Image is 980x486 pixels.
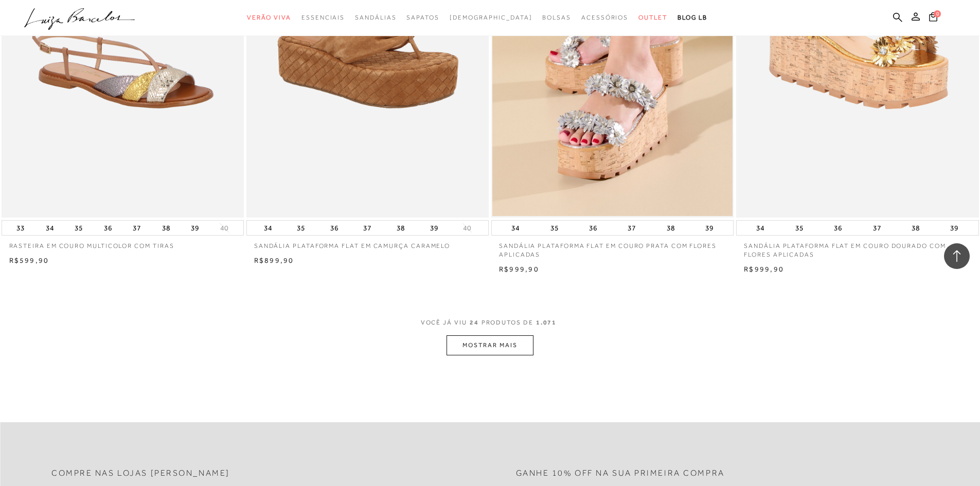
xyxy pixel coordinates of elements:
button: 36 [586,221,600,235]
button: 36 [831,221,845,235]
h2: Compre nas lojas [PERSON_NAME] [51,469,230,478]
button: 34 [753,221,768,235]
a: categoryNavScreenReaderText [581,8,628,27]
button: 39 [427,221,441,235]
a: categoryNavScreenReaderText [355,8,396,27]
button: 34 [261,221,275,235]
button: 35 [72,221,86,235]
button: 40 [217,223,231,233]
button: 0 [926,11,940,25]
span: R$599,90 [9,256,49,264]
a: SANDÁLIA PLATAFORMA FLAT EM CAMURÇA CARAMELO [246,236,489,250]
button: 40 [460,223,474,233]
button: 35 [294,221,308,235]
a: noSubCategoriesText [450,8,532,27]
button: 39 [188,221,202,235]
a: categoryNavScreenReaderText [638,8,667,27]
button: 38 [664,221,678,235]
span: Essenciais [301,14,345,21]
a: RASTEIRA EM COURO MULTICOLOR COM TIRAS [2,236,244,250]
span: 0 [934,10,941,17]
button: MOSTRAR MAIS [447,335,533,355]
a: categoryNavScreenReaderText [247,8,291,27]
span: BLOG LB [678,14,707,21]
button: 39 [702,221,717,235]
h2: Ganhe 10% off na sua primeira compra [516,469,725,478]
span: Sandálias [355,14,396,21]
span: R$999,90 [744,265,784,273]
span: [DEMOGRAPHIC_DATA] [450,14,532,21]
span: Verão Viva [247,14,291,21]
a: SANDÁLIA PLATAFORMA FLAT EM COURO DOURADO COM FLORES APLICADAS [736,236,978,259]
span: Outlet [638,14,667,21]
a: categoryNavScreenReaderText [542,8,571,27]
span: Acessórios [581,14,628,21]
button: 38 [908,221,923,235]
span: VOCÊ JÁ VIU PRODUTOS DE [421,319,560,326]
a: BLOG LB [678,8,707,27]
span: R$899,90 [254,256,294,264]
a: categoryNavScreenReaderText [301,8,345,27]
button: 36 [327,221,342,235]
span: Sapatos [406,14,439,21]
button: 39 [947,221,961,235]
span: R$999,90 [499,265,539,273]
button: 34 [43,221,57,235]
button: 37 [625,221,639,235]
button: 37 [130,221,144,235]
button: 35 [792,221,807,235]
span: Bolsas [542,14,571,21]
button: 33 [13,221,28,235]
a: SANDÁLIA PLATAFORMA FLAT EM COURO PRATA COM FLORES APLICADAS [491,236,734,259]
button: 34 [508,221,523,235]
span: 24 [470,319,479,326]
button: 38 [159,221,173,235]
a: categoryNavScreenReaderText [406,8,439,27]
span: 1.071 [536,319,557,326]
button: 38 [394,221,408,235]
button: 37 [870,221,884,235]
button: 37 [360,221,375,235]
button: 35 [547,221,562,235]
button: 36 [101,221,115,235]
